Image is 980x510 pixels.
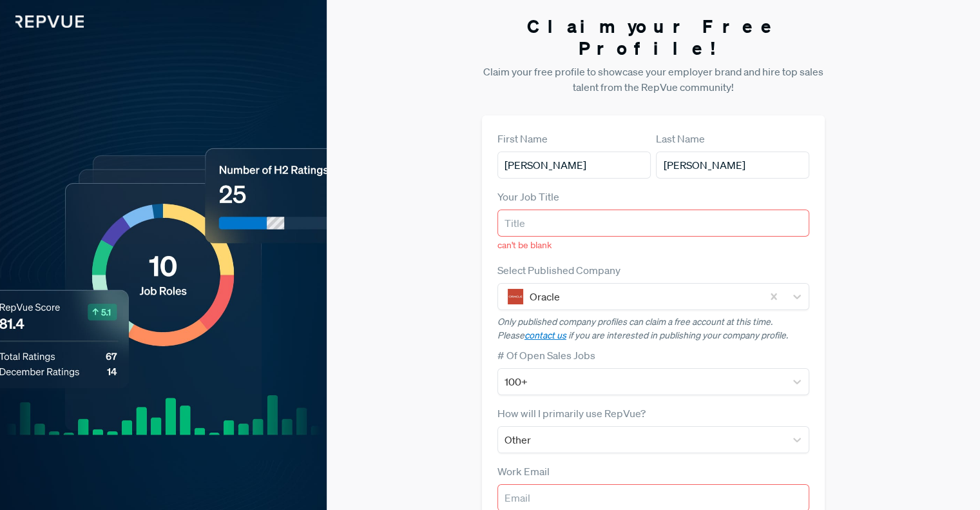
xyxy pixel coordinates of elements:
label: Work Email [497,464,550,479]
img: Oracle [508,289,523,304]
label: Last Name [656,131,705,146]
label: Your Job Title [497,189,559,204]
label: # Of Open Sales Jobs [497,348,595,363]
a: contact us [524,329,566,341]
input: Last Name [656,152,809,179]
input: Title [497,210,809,237]
p: Claim your free profile to showcase your employer brand and hire top sales talent from the RepVue... [482,64,825,95]
label: Select Published Company [497,262,620,278]
label: How will I primarily use RepVue? [497,406,646,421]
input: First Name [497,152,651,179]
span: can't be blank [497,239,552,251]
h3: Claim your Free Profile! [482,15,825,59]
p: Only published company profiles can claim a free account at this time. Please if you are interest... [497,315,809,342]
label: First Name [497,131,548,146]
